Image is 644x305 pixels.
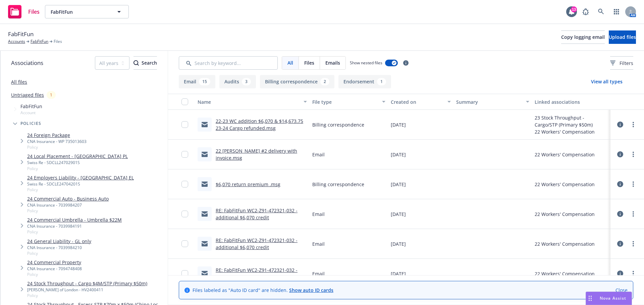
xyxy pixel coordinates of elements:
input: Toggle Row Selected [181,121,188,128]
span: Policy [27,229,122,235]
a: Switch app [610,5,623,18]
div: 22 Workers' Compensation [535,270,595,277]
div: CNA Insurance - 7039984191 [27,223,122,229]
a: 24 Commercial Property [27,259,82,266]
div: CNA Insurance - 7039984207 [27,202,109,208]
a: 22 [PERSON_NAME] #2 delivery with invoice.msg [216,148,297,161]
svg: Search [133,60,139,66]
button: Endorsement [338,75,391,88]
span: Files [304,59,314,66]
button: Name [195,94,310,110]
div: 22 Workers' Compensation [535,240,595,247]
span: Policy [27,272,82,277]
a: 24 Commercial Umbrella - Umbrella $22M [27,216,122,223]
div: Swiss Re - SDCLL24702901S [27,160,128,165]
div: 22 Workers' Compensation [535,211,595,218]
button: Created on [388,94,453,110]
a: Files [5,2,42,21]
a: Close [615,287,628,294]
div: 1 [377,78,386,85]
a: more [629,121,637,129]
div: Search [133,57,157,69]
span: Policy [27,208,109,214]
a: Search [594,5,608,18]
input: Toggle Row Selected [181,211,188,217]
button: Linked associations [532,94,610,110]
input: Toggle Row Selected [181,240,188,247]
button: Summary [453,94,532,110]
div: 1 [47,91,56,99]
div: 22 Workers' Compensation [535,151,595,158]
a: RE: FabFitFun WC2-Z91-472321-032 - additional $6,070 credit [216,267,298,280]
input: Search by keyword... [179,56,278,70]
span: All [287,59,293,66]
div: Drag to move [586,292,594,305]
span: Filters [610,60,633,67]
div: Name [198,98,300,105]
div: 2 [320,78,329,85]
input: Select all [181,98,188,105]
span: Associations [11,59,43,67]
span: [DATE] [391,151,406,158]
a: 24 Stock Throughput - Cargo $4M/STP (Primary $50m) [27,280,147,287]
div: File type [312,98,378,105]
a: 24 Local Placement - [GEOGRAPHIC_DATA] PL [27,153,128,160]
a: 24 Commercial Auto - Business Auto [27,195,109,202]
button: Email [179,75,215,88]
span: Filters [620,60,633,67]
span: Email [312,270,325,277]
a: more [629,210,637,218]
a: more [629,180,637,188]
div: Swiss Re - SDCLE24704201S [27,181,134,187]
div: 3 [242,78,251,85]
span: Policy [27,250,91,256]
span: Nova Assist [600,295,626,301]
span: Upload files [609,34,636,40]
span: Email [312,240,325,247]
span: Policies [20,122,42,126]
span: Billing correspondence [312,181,364,188]
a: more [629,270,637,278]
button: FabFitFun [45,5,129,18]
a: more [629,150,637,158]
div: 22 Workers' Compensation [535,128,608,135]
span: Email [312,151,325,158]
span: Files labeled as "Auto ID card" are hidden. [193,287,333,294]
div: CNA Insurance - WP 735013603 [27,139,87,144]
span: [DATE] [391,211,406,218]
button: SearchSearch [133,56,157,70]
span: Copy logging email [561,34,605,40]
span: Policy [27,293,147,298]
div: 15 [199,78,210,85]
div: CNA Insurance - 7039984210 [27,245,91,250]
span: Policy [27,166,128,171]
a: All files [11,79,27,85]
button: Upload files [609,30,636,44]
a: $6,070 return premium .msg [216,181,280,187]
span: Email [312,211,325,218]
span: FabFitFun [20,103,42,110]
a: 22-23 WC addition $6,070 & $14,673.75 23-24 Cargo refunded.msg [216,118,303,131]
div: CNA Insurance - 7094748408 [27,266,82,272]
a: Show auto ID cards [289,287,333,293]
span: Files [28,9,40,14]
span: Show nested files [350,60,382,66]
a: Report a Bug [579,5,592,18]
div: 23 Stock Throughput - Cargo/STP (Primary $50m) [535,114,608,128]
button: Billing correspondence [260,75,334,88]
a: RE: FabFitFun WC2-Z91-472321-032 - additional $6,070 credit [216,207,298,221]
span: Billing correspondence [312,121,364,128]
a: FabFitFun [31,39,48,45]
span: [DATE] [391,181,406,188]
div: Created on [391,98,443,105]
div: Summary [456,98,522,105]
span: FabFitFun [8,30,34,39]
div: Linked associations [535,98,608,105]
span: Files [54,39,62,45]
span: Policy [27,144,87,150]
a: 24 Employers Liability - [GEOGRAPHIC_DATA] EL [27,174,134,181]
span: [DATE] [391,270,406,277]
input: Toggle Row Selected [181,181,188,187]
div: 22 Workers' Compensation [535,181,595,188]
button: File type [310,94,388,110]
